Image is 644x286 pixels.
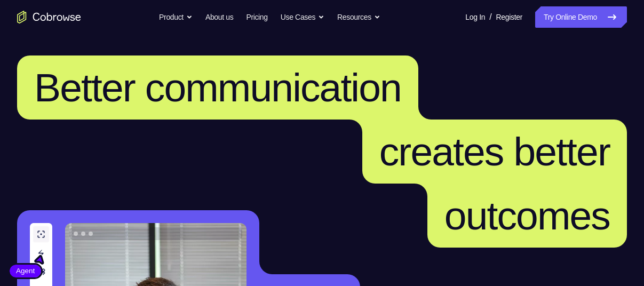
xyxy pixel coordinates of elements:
span: / [489,11,491,23]
a: Try Online Demo [535,6,627,28]
a: About us [205,6,233,28]
a: Pricing [246,6,267,28]
button: Product [159,6,193,28]
a: Register [496,6,522,28]
a: Go to the home page [17,11,81,23]
span: outcomes [444,193,610,238]
span: creates better [379,129,610,174]
span: Better communication [34,65,401,110]
span: Agent [10,266,41,276]
a: Log In [465,6,485,28]
button: Use Cases [281,6,324,28]
button: Resources [337,6,380,28]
